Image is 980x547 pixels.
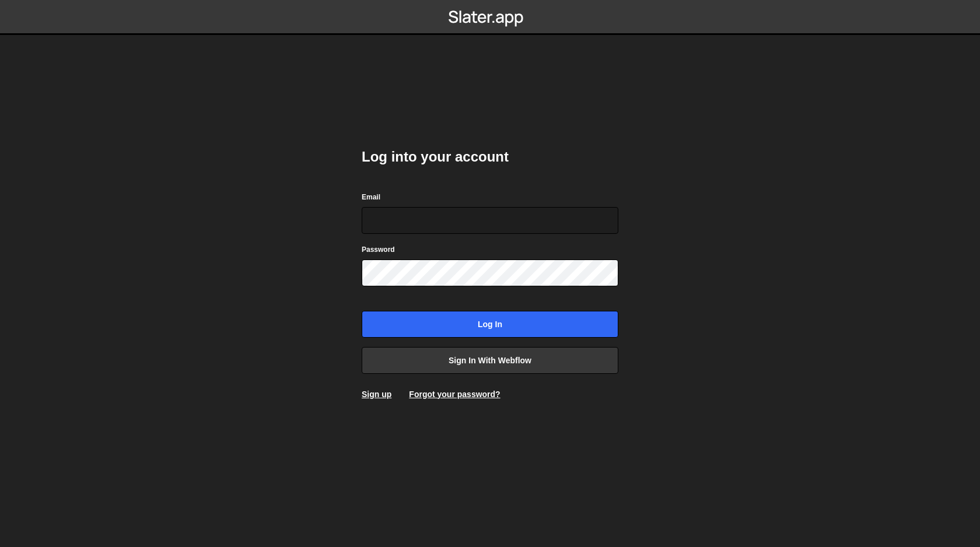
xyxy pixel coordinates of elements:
[409,390,500,399] a: Forgot your password?
[362,390,391,399] a: Sign up
[362,347,618,374] a: Sign in with Webflow
[362,244,395,255] label: Password
[362,148,618,166] h2: Log into your account
[362,311,618,338] input: Log in
[362,191,380,203] label: Email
